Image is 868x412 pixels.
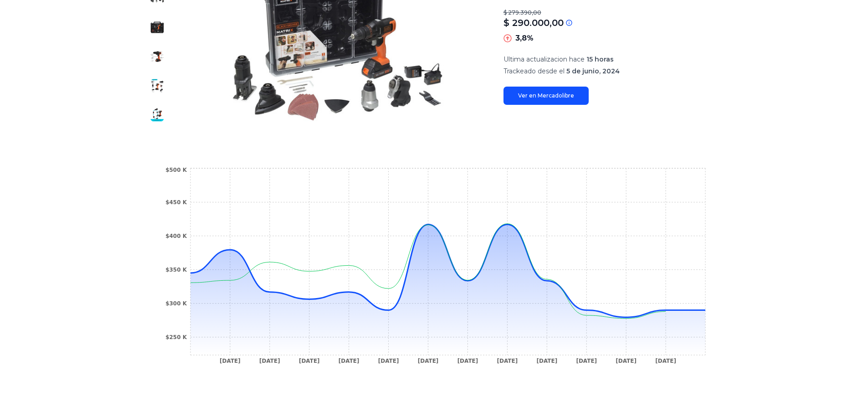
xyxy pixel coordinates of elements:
[220,358,241,364] tspan: [DATE]
[616,358,637,364] tspan: [DATE]
[378,358,399,364] tspan: [DATE]
[503,55,585,63] span: Ultima actualizacion hace
[150,20,164,35] img: Taladro Inalámbrico Black + Decker Matrix Mtx20k6a 20v Kit 6 En 1 Color Naranja Frecuencia 50
[165,334,187,340] tspan: $250 K
[417,358,438,364] tspan: [DATE]
[503,87,589,105] a: Ver en Mercadolibre
[503,67,565,75] span: Trackeado desde el
[165,199,187,206] tspan: $450 K
[165,167,187,173] tspan: $500 K
[150,108,164,122] img: Taladro Inalámbrico Black + Decker Matrix Mtx20k6a 20v Kit 6 En 1 Color Naranja Frecuencia 50
[298,358,319,364] tspan: [DATE]
[497,358,518,364] tspan: [DATE]
[165,300,187,307] tspan: $300 K
[503,9,726,16] p: $ 279.390,00
[165,233,187,239] tspan: $400 K
[515,33,534,44] p: 3,8%
[566,67,620,75] span: 5 de junio, 2024
[150,49,164,64] img: Taladro Inalámbrico Black + Decker Matrix Mtx20k6a 20v Kit 6 En 1 Color Naranja Frecuencia 50
[503,16,564,29] p: $ 290.000,00
[576,358,597,364] tspan: [DATE]
[150,78,164,93] img: Taladro Inalámbrico Black + Decker Matrix Mtx20k6a 20v Kit 6 En 1 Color Naranja Frecuencia 50
[338,358,359,364] tspan: [DATE]
[165,267,187,273] tspan: $350 K
[586,55,614,63] span: 15 horas
[655,358,676,364] tspan: [DATE]
[457,358,478,364] tspan: [DATE]
[536,358,557,364] tspan: [DATE]
[259,358,280,364] tspan: [DATE]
